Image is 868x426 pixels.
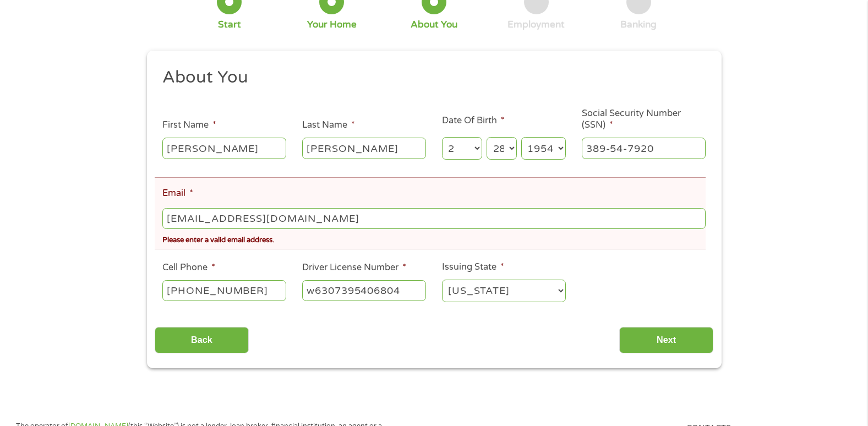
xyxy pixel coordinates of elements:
[162,67,697,89] h2: About You
[307,19,357,31] div: Your Home
[218,19,241,31] div: Start
[162,138,286,159] input: John
[162,188,193,199] label: Email
[302,138,426,159] input: Smith
[582,108,706,131] label: Social Security Number (SSN)
[620,19,657,31] div: Banking
[155,327,249,354] input: Back
[442,115,505,127] label: Date Of Birth
[302,262,406,274] label: Driver License Number
[507,19,565,31] div: Employment
[442,261,504,273] label: Issuing State
[162,119,216,131] label: First Name
[162,208,705,229] input: john@gmail.com
[302,119,355,131] label: Last Name
[162,231,705,246] div: Please enter a valid email address.
[619,327,713,354] input: Next
[411,19,457,31] div: About You
[162,280,286,301] input: (541) 754-3010
[582,138,706,159] input: 078-05-1120
[162,262,215,274] label: Cell Phone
